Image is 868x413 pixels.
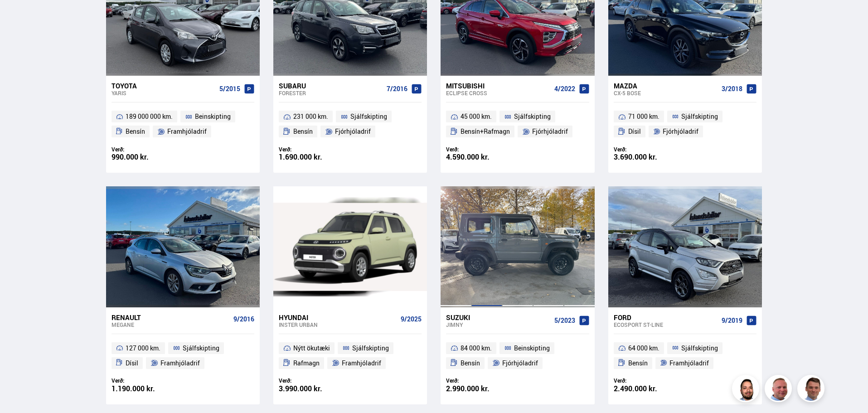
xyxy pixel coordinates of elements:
[441,307,594,404] a: Suzuki Jimny 5/2023 84 000 km. Beinskipting Bensín Fjórhjóladrif Verð: 2.990.000 kr.
[7,4,34,31] button: Opna LiveChat spjallviðmót
[273,76,427,173] a: Subaru Forester 7/2016 231 000 km. Sjálfskipting Bensín Fjórhjóladrif Verð: 1.690.000 kr.
[279,377,350,384] div: Verð:
[112,153,183,161] div: 990.000 kr.
[112,377,183,384] div: Verð:
[279,146,350,153] div: Verð:
[614,90,718,96] div: CX-5 BOSE
[614,321,718,328] div: EcoSport ST-LINE
[799,376,826,403] img: FbJEzSuNWCJXmdc-.webp
[766,376,793,403] img: siFngHWaQ9KaOqBr.png
[279,90,383,96] div: Forester
[350,111,387,122] span: Sjálfskipting
[722,85,742,92] span: 3/2018
[446,377,518,384] div: Verð:
[446,313,550,321] div: Suzuki
[273,307,427,404] a: Hyundai Inster URBAN 9/2025 Nýtt ökutæki Sjálfskipting Rafmagn Framhjóladrif Verð: 3.990.000 kr.
[514,111,551,122] span: Sjálfskipting
[112,313,230,321] div: Renault
[669,358,709,369] span: Framhjóladrif
[112,146,183,153] div: Verð:
[514,343,550,354] span: Beinskipting
[628,126,641,137] span: Dísil
[461,111,492,122] span: 45 000 km.
[614,377,685,384] div: Verð:
[160,358,200,369] span: Framhjóladrif
[461,126,510,137] span: Bensín+Rafmagn
[126,358,138,369] span: Dísil
[112,82,216,90] div: Toyota
[342,358,381,369] span: Framhjóladrif
[614,313,718,321] div: Ford
[335,126,371,137] span: Fjórhjóladrif
[502,358,538,369] span: Fjórhjóladrif
[554,317,575,324] span: 5/2023
[219,85,240,92] span: 5/2015
[461,343,492,354] span: 84 000 km.
[681,111,718,122] span: Sjálfskipting
[446,385,518,393] div: 2.990.000 kr.
[106,76,260,173] a: Toyota Yaris 5/2015 189 000 000 km. Beinskipting Bensín Framhjóladrif Verð: 990.000 kr.
[112,385,183,393] div: 1.190.000 kr.
[446,90,550,96] div: Eclipse CROSS
[112,321,230,328] div: Megane
[279,385,350,393] div: 3.990.000 kr.
[293,126,313,137] span: Bensín
[532,126,568,137] span: Fjórhjóladrif
[554,85,575,92] span: 4/2022
[446,82,550,90] div: Mitsubishi
[628,358,648,369] span: Bensín
[628,343,659,354] span: 64 000 km.
[279,321,397,328] div: Inster URBAN
[733,376,761,403] img: nhp88E3Fdnt1Opn2.png
[681,343,718,354] span: Sjálfskipting
[614,82,718,90] div: Mazda
[293,343,330,354] span: Nýtt ökutæki
[614,385,685,393] div: 2.490.000 kr.
[401,316,422,323] span: 9/2025
[167,126,207,137] span: Framhjóladrif
[608,76,762,173] a: Mazda CX-5 BOSE 3/2018 71 000 km. Sjálfskipting Dísil Fjórhjóladrif Verð: 3.690.000 kr.
[279,313,397,321] div: Hyundai
[106,307,260,404] a: Renault Megane 9/2016 127 000 km. Sjálfskipting Dísil Framhjóladrif Verð: 1.190.000 kr.
[614,153,685,161] div: 3.690.000 kr.
[446,321,550,328] div: Jimny
[608,307,762,404] a: Ford EcoSport ST-LINE 9/2019 64 000 km. Sjálfskipting Bensín Framhjóladrif Verð: 2.490.000 kr.
[183,343,219,354] span: Sjálfskipting
[446,153,518,161] div: 4.590.000 kr.
[387,85,407,92] span: 7/2016
[628,111,659,122] span: 71 000 km.
[722,317,742,324] span: 9/2019
[233,316,254,323] span: 9/2016
[112,90,216,96] div: Yaris
[279,82,383,90] div: Subaru
[441,76,594,173] a: Mitsubishi Eclipse CROSS 4/2022 45 000 km. Sjálfskipting Bensín+Rafmagn Fjórhjóladrif Verð: 4.590...
[126,126,145,137] span: Bensín
[663,126,698,137] span: Fjórhjóladrif
[614,146,685,153] div: Verð:
[293,358,320,369] span: Rafmagn
[461,358,480,369] span: Bensín
[126,343,160,354] span: 127 000 km.
[195,111,231,122] span: Beinskipting
[293,111,328,122] span: 231 000 km.
[352,343,389,354] span: Sjálfskipting
[126,111,173,122] span: 189 000 000 km.
[279,153,350,161] div: 1.690.000 kr.
[446,146,518,153] div: Verð:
